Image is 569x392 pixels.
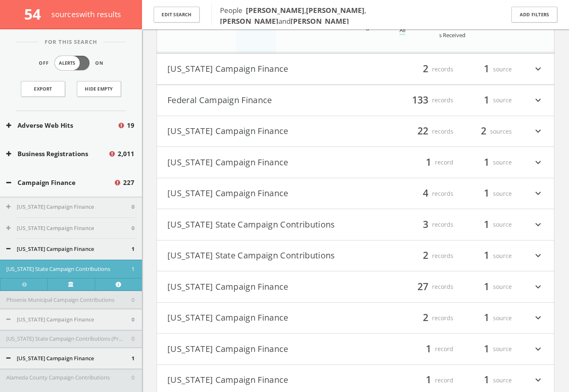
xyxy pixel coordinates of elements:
[6,149,108,159] button: Business Registrations
[6,224,132,233] button: [US_STATE] Campaign Finance
[422,341,435,356] span: 1
[403,311,453,325] div: records
[480,373,493,387] span: 1
[6,178,114,187] button: Campaign Finance
[480,93,493,107] span: 1
[77,81,121,97] button: Hide Empty
[462,311,512,325] div: source
[462,124,512,139] div: sources
[132,265,134,273] span: 1
[118,149,134,159] span: 2,011
[132,224,134,233] span: 0
[462,217,512,232] div: source
[403,217,453,232] div: records
[480,279,493,294] span: 1
[220,5,366,26] span: People
[127,121,134,130] span: 19
[6,316,132,324] button: [US_STATE] Campaign Finance
[132,374,134,382] span: 0
[419,186,432,201] span: 4
[480,341,493,356] span: 1
[306,5,366,15] span: ,
[132,354,134,363] span: 1
[403,124,453,139] div: records
[167,62,356,76] button: [US_STATE] Campaign Finance
[462,342,512,356] div: source
[462,155,512,169] div: source
[6,121,117,130] button: Adverse Web Hits
[533,155,544,169] i: expand_more
[167,342,356,356] button: [US_STATE] Campaign Finance
[462,373,512,387] div: source
[132,245,134,253] span: 1
[306,5,364,15] b: [PERSON_NAME]
[533,342,544,356] i: expand_more
[462,187,512,201] div: source
[246,5,304,15] b: [PERSON_NAME]
[480,155,493,169] span: 1
[462,280,512,294] div: source
[6,203,132,211] button: [US_STATE] Campaign Finance
[6,245,132,253] button: [US_STATE] Campaign Finance
[403,62,453,76] div: records
[403,280,453,294] div: records
[132,296,134,304] span: 0
[359,8,386,31] span: Telephone Systems Engineer
[403,93,453,107] div: records
[39,60,49,67] span: Off
[419,248,432,263] span: 2
[533,311,544,325] i: expand_more
[408,93,432,107] span: 133
[123,178,134,187] span: 227
[6,374,132,382] button: Alameda County Campaign Contributions
[167,155,356,169] button: [US_STATE] Campaign Finance
[167,249,356,263] button: [US_STATE] State Campaign Contributions
[400,9,429,35] a: No on 8, Equality for All
[154,7,200,23] button: Edit Search
[414,279,432,294] span: 27
[132,335,134,343] span: 0
[533,187,544,201] i: expand_more
[403,249,453,263] div: records
[533,249,544,263] i: expand_more
[246,5,306,15] span: ,
[403,155,453,169] div: record
[167,124,356,139] button: [US_STATE] Campaign Finance
[480,217,493,232] span: 1
[220,16,291,26] span: and
[422,155,435,169] span: 1
[403,373,453,387] div: record
[167,187,356,201] button: [US_STATE] Campaign Finance
[533,62,544,76] i: expand_more
[480,248,493,263] span: 1
[419,217,432,232] span: 3
[167,217,356,232] button: [US_STATE] State Campaign Contributions
[6,335,132,343] button: [US_STATE] State Campaign Contributions (Pre-2017)
[439,8,472,39] span: Schedule A Monetary Contributions Received
[533,93,544,107] i: expand_more
[419,62,432,76] span: 2
[462,93,512,107] div: source
[533,124,544,139] i: expand_more
[480,186,493,201] span: 1
[132,316,134,324] span: 0
[220,16,278,26] b: [PERSON_NAME]
[533,373,544,387] i: expand_more
[51,9,121,19] span: source s with results
[21,81,65,97] a: Export
[6,265,132,273] button: [US_STATE] State Campaign Contributions
[132,203,134,211] span: 0
[38,38,104,46] span: For This Search
[414,124,432,139] span: 22
[422,373,435,387] span: 1
[47,278,94,291] a: Verify at source
[419,311,432,325] span: 2
[480,62,493,76] span: 1
[291,16,349,26] b: [PERSON_NAME]
[462,249,512,263] div: source
[462,62,512,76] div: source
[533,217,544,232] i: expand_more
[511,7,557,23] button: Add Filters
[403,342,453,356] div: record
[480,311,493,325] span: 1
